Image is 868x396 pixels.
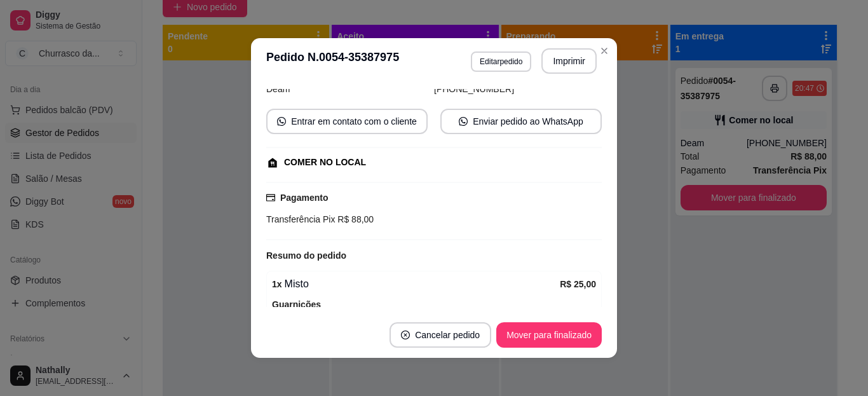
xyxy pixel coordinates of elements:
[390,322,491,348] button: close-circleCancelar pedido
[277,117,286,126] span: whats-app
[272,299,321,310] strong: Guarnições
[266,250,346,261] strong: Resumo do pedido
[272,279,282,289] strong: 1 x
[284,156,366,169] div: COMER NO LOCAL
[541,48,597,74] button: Imprimir
[266,84,290,94] span: Deam
[335,214,374,224] span: R$ 88,00
[459,117,468,126] span: whats-app
[266,193,275,202] span: credit-card
[440,109,602,134] button: whats-appEnviar pedido ao WhatsApp
[434,84,514,94] span: [PHONE_NUMBER]
[272,277,560,292] div: Misto
[266,48,399,74] h3: Pedido N. 0054-35387975
[280,193,328,203] strong: Pagamento
[471,51,531,72] button: Editarpedido
[401,331,410,339] span: close-circle
[594,41,614,61] button: Close
[266,214,335,224] span: Transferência Pix
[496,322,602,348] button: Mover para finalizado
[266,109,428,134] button: whats-appEntrar em contato com o cliente
[560,279,596,289] strong: R$ 25,00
